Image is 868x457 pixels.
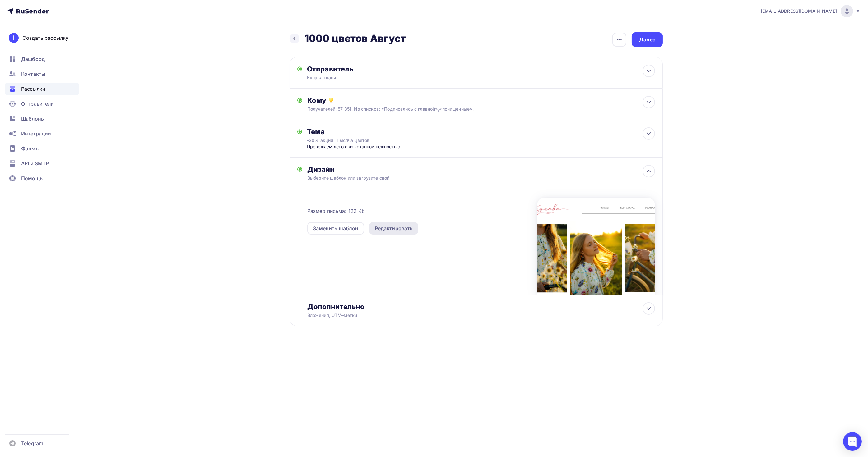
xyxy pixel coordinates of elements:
[5,98,79,110] a: Отправители
[21,145,39,152] span: Формы
[307,106,620,112] div: Получателей: 57 351. Из списков: «Подписались с главной»,«почищенные».
[21,130,51,137] span: Интеграции
[21,100,54,107] span: Отправители
[5,53,79,65] a: Дашборд
[307,175,620,181] div: Выберите шаблон или загрузите свой
[307,312,620,318] div: Вложения, UTM–метки
[307,144,430,150] div: Провожаем лето с изысканной нежностью!
[761,5,861,17] a: [EMAIL_ADDRESS][DOMAIN_NAME]
[21,160,49,167] span: API и SMTP
[307,207,365,215] span: Размер письма: 122 Kb
[21,440,43,447] span: Telegram
[761,8,837,14] span: [EMAIL_ADDRESS][DOMAIN_NAME]
[5,68,79,80] a: Контакты
[307,302,655,311] div: Дополнительно
[5,112,79,125] a: Шаблоны
[5,83,79,95] a: Рассылки
[22,34,68,42] div: Создать рассылку
[375,225,413,232] div: Редактировать
[307,96,655,105] div: Кому
[21,115,45,122] span: Шаблоны
[639,36,655,43] div: Далее
[21,85,45,93] span: Рассылки
[307,137,418,144] div: -20% акция "Тысяча цветов"
[313,225,359,232] div: Заменить шаблон
[21,70,45,78] span: Контакты
[5,142,79,155] a: Формы
[307,75,428,81] div: Купава ткани
[21,55,45,63] span: Дашборд
[21,175,43,182] span: Помощь
[307,165,655,174] div: Дизайн
[307,127,430,136] div: Тема
[307,65,442,73] div: Отправитель
[304,32,406,45] h2: 1000 цветов Август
